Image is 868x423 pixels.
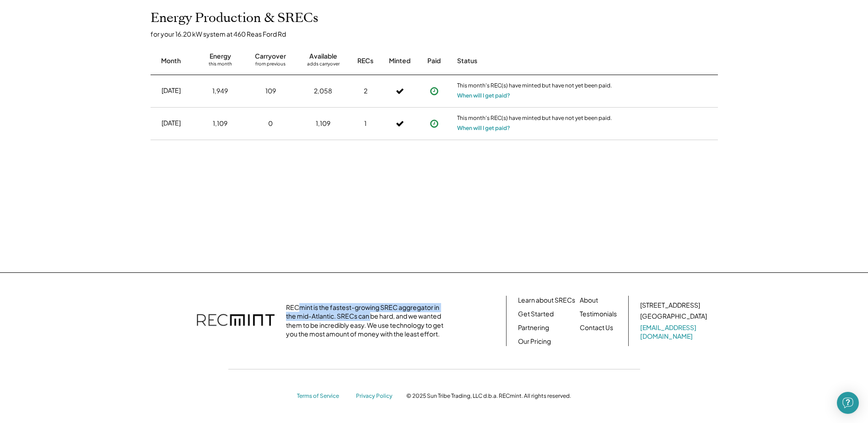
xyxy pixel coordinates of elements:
[389,56,410,65] div: Minted
[580,309,617,319] a: Testimonials
[837,392,859,414] div: Open Intercom Messenger
[210,52,231,61] div: Energy
[457,82,613,91] div: This month's REC(s) have minted but have not yet been paid.
[162,86,181,95] div: [DATE]
[307,61,340,70] div: adds carryover
[364,87,367,96] div: 2
[427,117,441,130] button: Payment approved, but not yet initiated.
[640,323,709,341] a: [EMAIL_ADDRESS][DOMAIN_NAME]
[518,323,549,332] a: Partnering
[357,56,373,65] div: RECs
[364,119,367,128] div: 1
[580,296,598,305] a: About
[518,337,551,346] a: Our Pricing
[151,30,727,38] div: for your 16.20 kW system at 460 Reas Ford Rd
[161,56,181,65] div: Month
[457,124,510,133] button: When will I get paid?
[427,56,441,65] div: Paid
[209,61,232,70] div: this month
[309,52,337,61] div: Available
[265,87,276,96] div: 109
[316,119,330,128] div: 1,109
[356,392,397,400] a: Privacy Policy
[427,84,441,98] button: Payment approved, but not yet initiated.
[297,392,347,400] a: Terms of Service
[518,296,575,305] a: Learn about SRECs
[286,303,448,339] div: RECmint is the fastest-growing SREC aggregator in the mid-Atlantic. SRECs can be hard, and we wan...
[640,301,700,310] div: [STREET_ADDRESS]
[580,323,613,332] a: Contact Us
[406,392,571,400] div: © 2025 Sun Tribe Trading, LLC d.b.a. RECmint. All rights reserved.
[255,61,286,70] div: from previous
[213,119,227,128] div: 1,109
[212,87,228,96] div: 1,949
[457,91,510,100] button: When will I get paid?
[151,11,318,26] h2: Energy Production & SRECs
[640,312,707,321] div: [GEOGRAPHIC_DATA]
[255,52,286,61] div: Carryover
[457,56,613,65] div: Status
[457,114,613,124] div: This month's REC(s) have minted but have not yet been paid.
[162,119,181,128] div: [DATE]
[268,119,273,128] div: 0
[314,87,332,96] div: 2,058
[518,309,554,319] a: Get Started
[197,305,275,337] img: recmint-logotype%403x.png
